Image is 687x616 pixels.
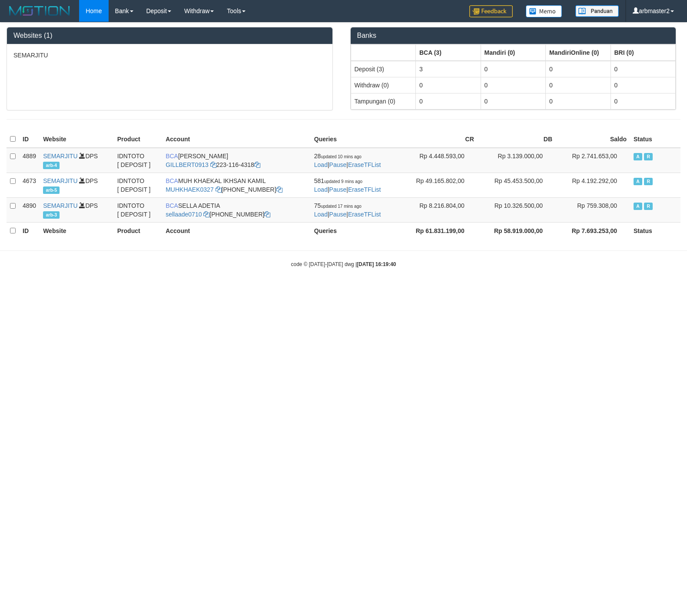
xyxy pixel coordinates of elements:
span: arb-3 [43,211,60,219]
span: updated 10 mins ago [321,154,361,159]
th: Website [40,222,114,239]
span: arb-5 [43,186,60,194]
img: Feedback.jpg [469,5,513,17]
span: Active [634,178,642,185]
td: Tampungan (0) [351,93,416,109]
td: Rp 10.326.500,00 [478,197,556,222]
a: sellaade0710 [166,211,202,218]
td: Rp 8.216.804,00 [399,197,478,222]
td: [PERSON_NAME] 223-116-4318 [162,148,311,173]
p: SEMARJITU [13,51,326,60]
a: SEMARJITU [43,202,77,209]
span: | | [314,177,381,193]
a: Pause [329,186,347,193]
a: Copy MUHKHAEK0327 to clipboard [216,186,222,193]
th: Website [40,131,114,148]
a: SEMARJITU [43,177,77,184]
a: Load [314,161,328,168]
td: Rp 4.192.292,00 [556,173,630,197]
a: EraseTFList [348,161,381,168]
a: EraseTFList [348,186,381,193]
td: Withdraw (0) [351,77,416,93]
td: Rp 45.453.500,00 [478,173,556,197]
td: IDNTOTO [ DEPOSIT ] [114,197,162,222]
th: Status [630,222,680,239]
td: DPS [40,197,114,222]
a: GILLBERT0913 [166,161,209,168]
th: Product [114,131,162,148]
a: Load [314,186,328,193]
td: 0 [416,93,481,109]
td: 4889 [19,148,40,173]
td: 0 [481,77,546,93]
a: MUHKHAEK0327 [166,186,214,193]
th: Rp 61.831.199,00 [399,222,478,239]
span: 28 [314,153,362,160]
span: Running [644,178,653,185]
td: MUH KHAEKAL IKHSAN KAMIL [PHONE_NUMBER] [162,173,311,197]
th: Group: activate to sort column ascending [546,44,611,61]
a: Pause [329,211,347,218]
td: 0 [481,93,546,109]
img: panduan.png [575,5,619,17]
td: Rp 759.308,00 [556,197,630,222]
td: 0 [546,77,611,93]
td: Rp 49.165.802,00 [399,173,478,197]
td: 0 [481,61,546,77]
td: IDNTOTO [ DEPOSIT ] [114,173,162,197]
td: 0 [416,77,481,93]
th: Group: activate to sort column ascending [351,44,416,61]
small: code © [DATE]-[DATE] dwg | [291,261,396,267]
td: 0 [611,77,676,93]
th: Group: activate to sort column ascending [481,44,546,61]
span: Active [634,153,642,160]
a: Copy 2231164318 to clipboard [254,161,260,168]
span: arb-4 [43,162,60,169]
strong: [DATE] 16:19:40 [357,261,396,267]
a: Copy GILLBERT0913 to clipboard [210,161,216,168]
th: Group: activate to sort column ascending [416,44,481,61]
img: MOTION_logo.png [7,4,73,17]
span: BCA [166,153,178,160]
span: | | [314,202,381,218]
span: updated 17 mins ago [321,204,361,209]
td: Deposit (3) [351,61,416,77]
a: Load [314,211,328,218]
th: Rp 58.919.000,00 [478,222,556,239]
td: 0 [546,61,611,77]
span: Running [644,153,653,160]
th: Queries [311,222,399,239]
span: BCA [166,202,178,209]
a: Copy sellaade0710 to clipboard [203,211,209,218]
th: Account [162,222,311,239]
th: Status [630,131,680,148]
span: Running [644,203,653,210]
td: Rp 4.448.593,00 [399,148,478,173]
th: ID [19,131,40,148]
h3: Websites (1) [13,32,326,40]
span: updated 9 mins ago [324,179,362,184]
td: 4673 [19,173,40,197]
a: Pause [329,161,347,168]
th: Saldo [556,131,630,148]
td: 0 [611,61,676,77]
th: CR [399,131,478,148]
td: DPS [40,173,114,197]
td: 0 [546,93,611,109]
span: | | [314,153,381,168]
td: 4890 [19,197,40,222]
td: Rp 3.139.000,00 [478,148,556,173]
td: SELLA ADETIA [PHONE_NUMBER] [162,197,311,222]
th: Product [114,222,162,239]
td: IDNTOTO [ DEPOSIT ] [114,148,162,173]
td: 3 [416,61,481,77]
img: Button%20Memo.svg [526,5,562,17]
th: Rp 7.693.253,00 [556,222,630,239]
td: DPS [40,148,114,173]
th: DB [478,131,556,148]
span: Active [634,203,642,210]
span: 581 [314,177,362,184]
th: ID [19,222,40,239]
a: Copy 7152165849 to clipboard [276,186,282,193]
a: Copy 6127014665 to clipboard [264,211,270,218]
